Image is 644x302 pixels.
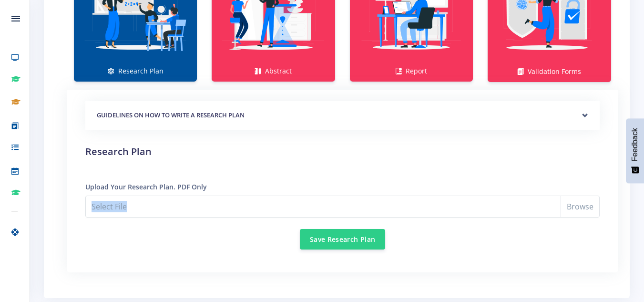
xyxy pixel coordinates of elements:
[97,111,588,120] h5: GUIDELINES ON HOW TO WRITE A RESEARCH PLAN
[626,118,644,183] button: Feedback - Show survey
[85,182,207,192] label: Upload Your Research Plan. PDF Only
[631,128,639,161] span: Feedback
[300,229,385,250] button: Save Research Plan
[85,145,600,159] h2: Research Plan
